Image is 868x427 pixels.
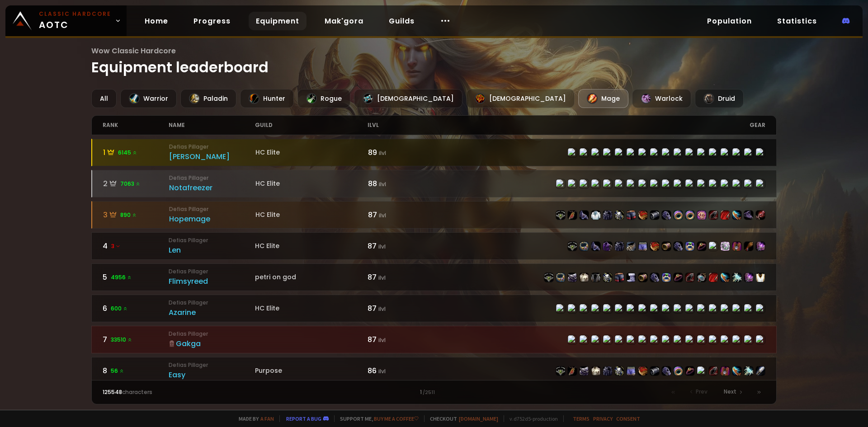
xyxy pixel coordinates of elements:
img: item-23050 [732,242,741,251]
img: item-19379 [685,273,694,282]
small: Classic Hardcore [39,10,111,18]
div: HC Elite [255,179,368,188]
img: item-22589 [744,242,753,251]
img: item-22499 [580,211,589,220]
span: 56 [111,367,124,375]
div: HC Elite [255,210,368,220]
div: Gakga [169,338,255,349]
div: 89 [368,147,434,158]
div: 3 [103,209,170,221]
a: Equipment [249,12,307,30]
div: Mage [578,89,628,108]
span: 33510 [111,336,132,344]
span: 600 [111,305,128,313]
a: Population [700,12,759,30]
img: item-22983 [568,273,577,282]
div: Hopemage [169,213,255,225]
img: item-23237 [674,211,683,220]
a: Guilds [382,12,422,30]
img: item-23050 [721,366,730,375]
img: item-19950 [697,273,706,282]
div: 2 [103,178,170,189]
img: item-21709 [697,242,706,251]
img: item-22500 [638,211,647,220]
img: item-22497 [627,211,636,220]
img: item-22983 [580,366,589,375]
img: item-22498 [568,242,577,251]
img: item-21709 [674,273,683,282]
div: Warlock [632,89,691,108]
div: 5 [103,272,169,283]
small: Defias Pillager [169,174,255,182]
img: item-22501 [674,242,683,251]
img: item-6096 [591,366,600,375]
img: item-22498 [556,211,565,220]
div: gear [434,116,765,135]
a: 856 Defias PillagerEasyPurpose86 ilvlitem-22498item-21608item-22983item-6096item-22496item-22730i... [91,357,777,385]
span: Made by [233,415,274,422]
div: Paladin [180,89,236,108]
img: item-23021 [650,211,659,220]
a: 43 Defias PillagerLenHC Elite87 ilvlitem-22498item-23057item-22499item-4335item-22496item-22502it... [91,232,777,260]
img: item-22820 [756,211,765,220]
span: AOTC [39,10,111,32]
div: Len [169,244,255,256]
small: Defias Pillager [169,143,255,151]
div: All [91,89,117,108]
img: item-23021 [650,366,659,375]
img: item-23069 [591,273,600,282]
a: Consent [616,415,640,422]
img: item-23049 [744,366,753,375]
div: 87 [368,240,434,252]
div: 87 [368,209,434,221]
span: 6145 [118,149,137,157]
div: 7 [103,334,169,345]
img: item-22500 [650,242,659,251]
span: Support me, [334,415,419,422]
small: ilvl [378,243,386,250]
span: 890 [120,211,137,219]
a: Classic HardcoreAOTC [5,5,127,36]
a: Terms [573,415,590,422]
img: item-22730 [603,273,612,282]
small: Defias Pillager [169,205,255,213]
small: ilvl [378,367,386,375]
a: Statistics [770,12,824,30]
div: [DEMOGRAPHIC_DATA] [466,89,575,108]
div: [PERSON_NAME] [169,151,255,162]
img: item-22498 [544,273,553,282]
img: item-22503 [638,273,647,282]
div: Notafreezer [169,182,255,193]
img: item-23237 [674,366,683,375]
img: item-22730 [615,366,624,375]
img: item-22501 [662,211,671,220]
small: ilvl [379,149,386,157]
img: item-22408 [756,366,765,375]
small: / 2511 [423,389,435,396]
img: item-22496 [603,366,612,375]
img: item-22501 [650,273,659,282]
img: item-21608 [568,211,577,220]
img: item-22807 [721,273,730,282]
img: item-23070 [627,366,636,375]
div: Easy [169,369,255,380]
a: Privacy [593,415,613,422]
div: HC Elite [255,241,368,251]
a: 16145 Defias Pillager[PERSON_NAME]HC Elite89 ilvlitem-22498item-23057item-22499item-4335item-2249... [91,139,777,166]
div: 6 [103,303,169,314]
div: Purpose [255,366,368,375]
div: 4 [103,240,169,252]
a: Report a bug [286,415,321,422]
a: 54956 Defias PillagerFlimsyreedpetri on god87 ilvlitem-22498item-22943item-22983item-6096item-230... [91,263,777,291]
img: item-22498 [556,366,565,375]
div: 88 [368,178,434,189]
img: item-23025 [685,211,694,220]
img: item-22496 [603,211,612,220]
span: Next [724,388,736,396]
div: name [169,116,255,135]
img: item-6096 [580,273,589,282]
span: 3 [111,242,121,250]
span: Checkout [424,415,498,422]
div: 87 [368,334,434,345]
div: Hunter [240,89,294,108]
